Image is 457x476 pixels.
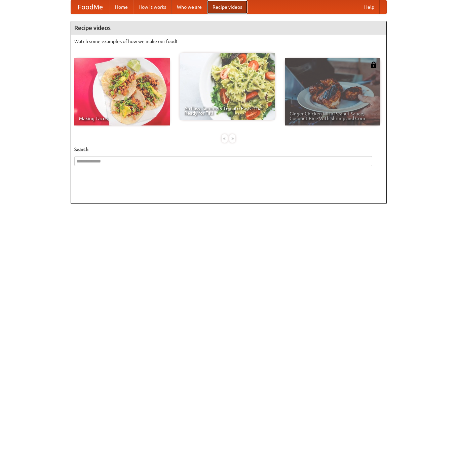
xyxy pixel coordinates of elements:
span: Making Tacos [79,116,165,121]
div: « [222,134,228,143]
a: FoodMe [71,0,110,14]
span: An Easy, Summery Tomato Pasta That's Ready for Fall [184,106,270,115]
p: Watch some examples of how we make our food! [74,38,383,45]
a: How it works [133,0,172,14]
h5: Search [74,146,383,153]
a: An Easy, Summery Tomato Pasta That's Ready for Fall [180,53,275,120]
img: 483408.png [370,62,377,68]
a: Help [359,0,380,14]
a: Home [110,0,133,14]
a: Recipe videos [207,0,247,14]
div: » [229,134,235,143]
a: Who we are [172,0,207,14]
h4: Recipe videos [71,21,386,35]
a: Making Tacos [74,58,170,125]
